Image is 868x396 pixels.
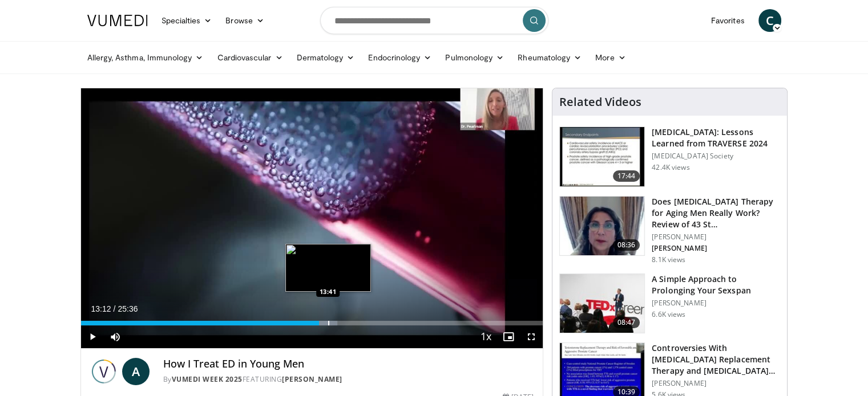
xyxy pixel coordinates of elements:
[80,46,211,69] a: Allergy, Asthma, Immunology
[104,325,127,348] button: Mute
[613,170,640,182] span: 17:44
[282,374,342,384] a: [PERSON_NAME]
[163,374,534,385] div: By FEATURING
[588,46,632,69] a: More
[290,46,362,69] a: Dermatology
[81,325,104,348] button: Play
[652,379,780,388] p: [PERSON_NAME]
[652,310,685,319] p: 6.6K views
[285,244,371,292] img: image.jpeg
[81,88,543,349] video-js: Video Player
[652,152,780,161] p: [MEDICAL_DATA] Society
[172,374,243,384] a: Vumedi Week 2025
[652,126,780,149] h3: [MEDICAL_DATA]: Lessons Learned from TRAVERSE 2024
[652,273,780,296] h3: A Simple Approach to Prolonging Your Sexspan
[118,304,138,313] span: 25:36
[559,273,780,334] a: 08:47 A Simple Approach to Prolonging Your Sexspan [PERSON_NAME] 6.6K views
[511,46,588,69] a: Rheumatology
[320,7,548,34] input: Search topics, interventions
[652,163,689,172] p: 42.4K views
[559,196,780,264] a: 08:36 Does [MEDICAL_DATA] Therapy for Aging Men Really Work? Review of 43 St… [PERSON_NAME] [PERS...
[87,15,148,26] img: VuMedi Logo
[652,255,685,264] p: 8.1K views
[163,358,534,370] h4: How I Treat ED in Young Men
[474,325,497,348] button: Playback Rate
[613,317,640,328] span: 08:47
[114,304,116,313] span: /
[155,9,219,32] a: Specialties
[652,232,780,242] p: [PERSON_NAME]
[652,299,780,308] p: [PERSON_NAME]
[497,325,520,348] button: Enable picture-in-picture mode
[361,46,438,69] a: Endocrinology
[758,9,781,32] a: C
[210,46,289,69] a: Cardiovascular
[560,274,644,333] img: c4bd4661-e278-4c34-863c-57c104f39734.150x105_q85_crop-smart_upscale.jpg
[613,239,640,251] span: 08:36
[560,197,644,256] img: 4d4bce34-7cbb-4531-8d0c-5308a71d9d6c.150x105_q85_crop-smart_upscale.jpg
[704,9,752,32] a: Favorites
[219,9,271,32] a: Browse
[652,196,780,230] h3: Does [MEDICAL_DATA] Therapy for Aging Men Really Work? Review of 43 St…
[559,95,641,109] h4: Related Videos
[90,358,118,385] img: Vumedi Week 2025
[91,304,111,313] span: 13:12
[652,244,780,253] p: [PERSON_NAME]
[81,321,543,325] div: Progress Bar
[559,126,780,187] a: 17:44 [MEDICAL_DATA]: Lessons Learned from TRAVERSE 2024 [MEDICAL_DATA] Society 42.4K views
[652,342,780,377] h3: Controversies With [MEDICAL_DATA] Replacement Therapy and [MEDICAL_DATA] Can…
[438,46,511,69] a: Pulmonology
[560,127,644,186] img: 1317c62a-2f0d-4360-bee0-b1bff80fed3c.150x105_q85_crop-smart_upscale.jpg
[122,358,150,385] a: A
[520,325,543,348] button: Fullscreen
